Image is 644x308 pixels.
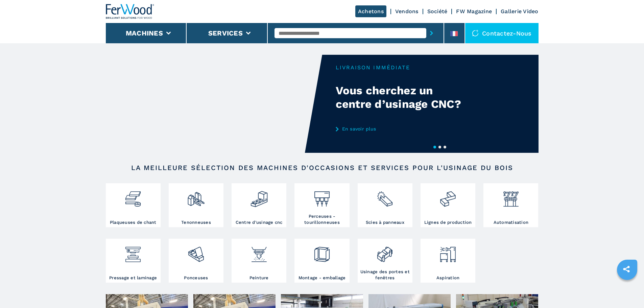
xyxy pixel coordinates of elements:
[106,183,161,227] a: Plaqueuses de chant
[299,275,346,281] h3: Montage - emballage
[236,219,283,226] h3: Centre d'usinage cnc
[124,185,142,208] img: bordatrici_1.png
[395,8,419,15] a: Vendons
[187,185,205,208] img: squadratrici_2.png
[494,219,529,226] h3: Automatisation
[110,219,157,226] h3: Plaqueuses de chant
[250,185,268,208] img: centro_di_lavoro_cnc_2.png
[169,239,223,283] a: Ponceuses
[615,278,639,303] iframe: Chat
[232,239,286,283] a: Peinture
[313,240,331,263] img: montaggio_imballaggio_2.png
[208,29,243,37] button: Services
[465,23,539,43] div: Contactez-nous
[187,240,205,263] img: levigatrici_2.png
[421,183,475,227] a: Lignes de production
[109,275,157,281] h3: Pressage et laminage
[294,183,349,227] a: Perceuses - tourillonneuses
[438,146,441,148] button: 2
[444,146,446,148] button: 3
[184,275,208,281] h3: Ponceuses
[294,239,349,283] a: Montage - emballage
[358,183,412,227] a: Scies à panneaux
[436,275,460,281] h3: Aspiration
[456,8,492,15] a: FW Magazine
[250,240,268,263] img: verniciatura_1.png
[296,213,348,226] h3: Perceuses - tourillonneuses
[439,240,457,263] img: aspirazione_1.png
[127,164,517,172] h2: LA MEILLEURE SÉLECTION DES MACHINES D'OCCASIONS ET SERVICES POUR L'USINAGE DU BOIS
[427,8,448,15] a: Société
[502,185,520,208] img: automazione.png
[169,183,223,227] a: Tenonneuses
[376,185,394,208] img: sezionatrici_2.png
[618,261,635,278] a: sharethis
[124,240,142,263] img: pressa-strettoia.png
[355,5,386,17] a: Achetons
[472,30,479,37] img: Contactez-nous
[106,4,154,19] img: Ferwood
[232,183,286,227] a: Centre d'usinage cnc
[426,25,437,41] button: submit-button
[249,275,269,281] h3: Peinture
[424,219,472,226] h3: Lignes de production
[366,219,404,226] h3: Scies à panneaux
[501,8,539,15] a: Gallerie Video
[181,219,211,226] h3: Tenonneuses
[483,183,538,227] a: Automatisation
[313,185,331,208] img: foratrici_inseritrici_2.png
[376,240,394,263] img: lavorazione_porte_finestre_2.png
[126,29,163,37] button: Machines
[359,269,411,281] h3: Usinage des portes et fenêtres
[421,239,475,283] a: Aspiration
[106,55,322,153] video: Your browser does not support the video tag.
[106,239,161,283] a: Pressage et laminage
[439,185,457,208] img: linee_di_produzione_2.png
[433,146,436,148] button: 1
[336,126,468,132] a: En savoir plus
[358,239,412,283] a: Usinage des portes et fenêtres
